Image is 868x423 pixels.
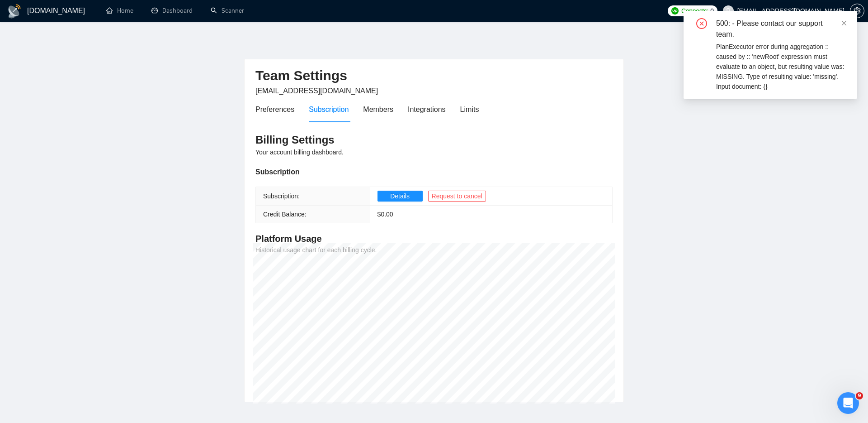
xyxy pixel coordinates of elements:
[837,392,859,414] iframe: Intercom live chat
[460,104,479,115] div: Limits
[263,211,307,218] span: Credit Balance:
[377,191,423,202] button: Details
[725,8,731,14] span: user
[408,104,446,115] div: Integrations
[850,7,864,14] span: setting
[263,192,300,200] span: Subscription:
[428,191,486,202] button: Request to cancel
[309,104,349,115] div: Subscription
[716,18,846,40] div: 500: - Please contact our support team.
[106,7,133,14] a: homeHome
[151,7,193,14] a: dashboardDashboard
[716,42,846,91] div: PlanExecutor error during aggregation :: caused by :: 'newRoot' expression must evaluate to an ob...
[710,6,714,16] span: 0
[363,104,393,115] div: Members
[255,87,378,95] span: [EMAIL_ADDRESS][DOMAIN_NAME]
[671,7,679,14] img: upwork-logo.png
[432,191,482,201] span: Request to cancel
[850,4,864,18] button: setting
[377,211,393,218] span: $ 0.00
[850,7,864,14] a: setting
[390,191,410,201] span: Details
[856,392,863,399] span: 9
[255,133,613,147] h3: Billing Settings
[7,4,22,19] img: logo
[841,20,847,26] span: close
[255,104,294,115] div: Preferences
[211,7,244,14] a: searchScanner
[255,232,613,245] h4: Platform Usage
[255,67,613,85] h2: Team Settings
[696,18,707,29] span: close-circle
[681,6,708,16] span: Connects:
[255,149,344,156] span: Your account billing dashboard.
[255,166,613,178] div: Subscription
